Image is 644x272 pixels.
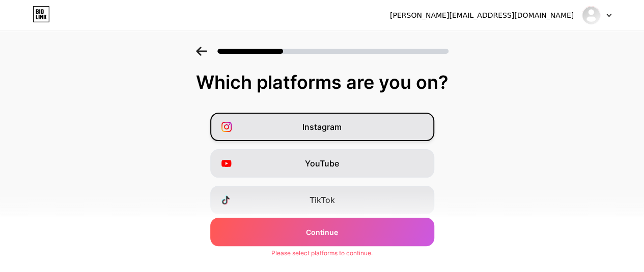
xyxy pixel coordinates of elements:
[305,157,339,169] span: YouTube
[310,194,335,206] span: TikTok
[10,72,634,92] div: Which platforms are you on?
[390,10,574,21] div: [PERSON_NAME][EMAIL_ADDRESS][DOMAIN_NAME]
[306,227,338,237] span: Continue
[581,6,601,25] img: socialinq
[302,121,342,133] span: Instagram
[271,249,373,258] div: Please select platforms to continue.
